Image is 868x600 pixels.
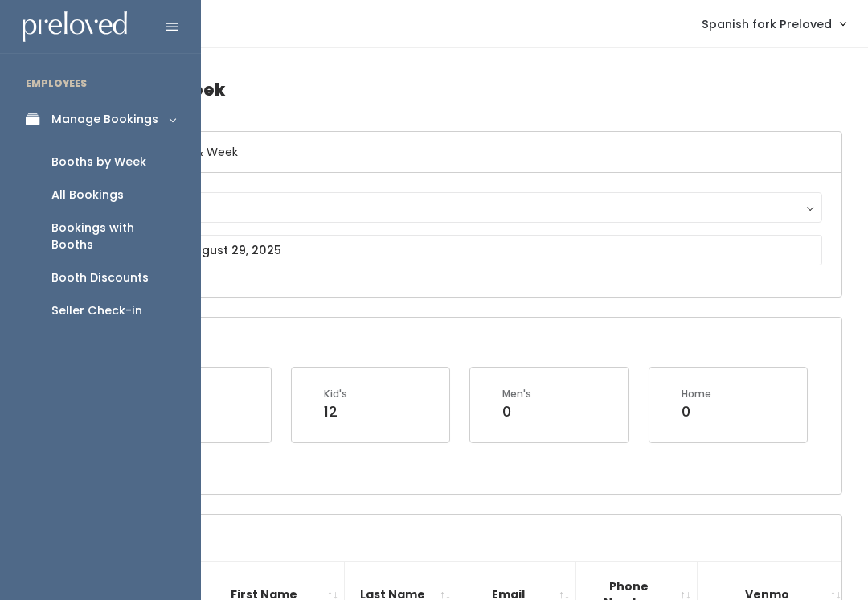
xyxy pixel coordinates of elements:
[502,401,531,422] div: 0
[51,187,124,203] div: All Bookings
[23,11,127,43] img: preloved logo
[83,132,841,173] h6: Select Location & Week
[102,235,822,265] input: August 23 - August 29, 2025
[51,269,149,286] div: Booth Discounts
[682,401,711,422] div: 0
[82,68,842,112] h4: Booths by Week
[117,199,807,216] div: Spanish Fork
[324,387,347,401] div: Kid's
[51,220,175,253] div: Bookings with Booths
[682,387,711,401] div: Home
[51,302,142,319] div: Seller Check-in
[102,192,822,223] button: Spanish Fork
[51,154,146,171] div: Booths by Week
[702,15,832,33] span: Spanish fork Preloved
[502,387,531,401] div: Men's
[51,111,158,128] div: Manage Bookings
[686,6,862,41] a: Spanish fork Preloved
[324,401,347,422] div: 12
